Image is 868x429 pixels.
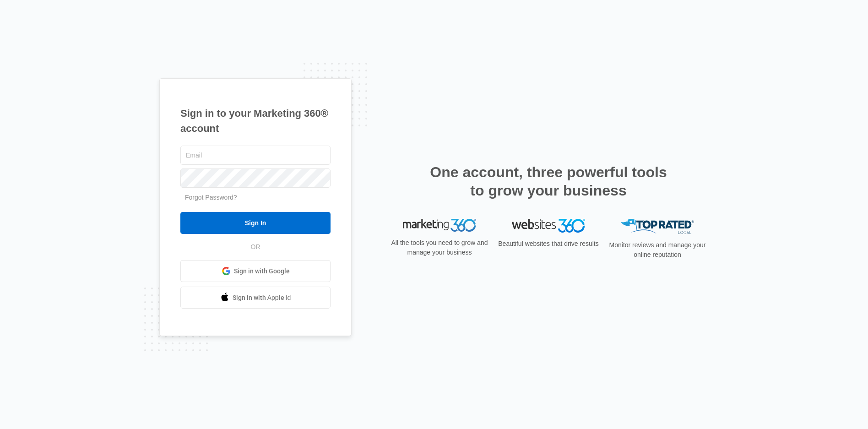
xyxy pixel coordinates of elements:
[621,219,694,234] img: Top Rated Local
[185,194,237,201] a: Forgot Password?
[427,163,670,200] h2: One account, three powerful tools to grow your business
[497,239,600,249] p: Beautiful websites that drive results
[512,219,585,232] img: Websites 360
[606,240,709,260] p: Monitor reviews and manage your online reputation
[180,106,331,136] h1: Sign in to your Marketing 360® account
[180,260,331,282] a: Sign in with Google
[388,238,491,257] p: All the tools you need to grow and manage your business
[180,146,331,165] input: Email
[234,266,290,276] span: Sign in with Google
[233,293,291,303] span: Sign in with Apple Id
[244,242,267,252] span: OR
[403,219,476,232] img: Marketing 360
[180,287,331,309] a: Sign in with Apple Id
[180,212,331,234] input: Sign In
